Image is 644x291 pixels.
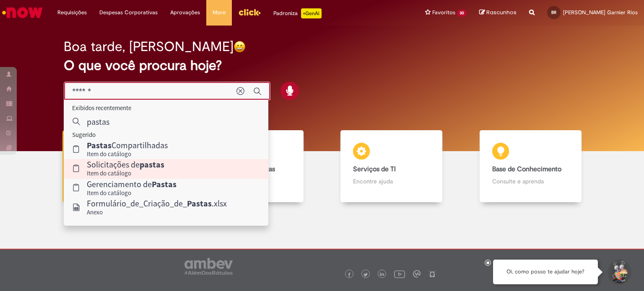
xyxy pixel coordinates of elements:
[170,8,200,17] span: Aprovações
[353,177,430,185] p: Encontre ajuda
[64,39,234,54] h2: Boa tarde, [PERSON_NAME]
[213,8,226,17] span: More
[493,260,598,284] div: Oi, como posso te ajudar hoje?
[479,9,517,17] a: Rascunhos
[64,58,581,73] h2: O que você procura hoje?
[238,6,261,18] img: click_logo_yellow_360x200.png
[486,8,517,16] span: Rascunhos
[413,270,421,278] img: logo_footer_workplace.png
[551,10,556,15] span: BR
[353,165,396,173] b: Serviços de TI
[380,272,384,277] img: logo_footer_linkedin.png
[428,270,436,278] img: logo_footer_naosei.png
[301,8,322,18] p: +GenAi
[606,260,631,285] button: Iniciar Conversa de Suporte
[214,165,275,173] b: Catálogo de Ofertas
[1,4,44,21] img: ServiceNow
[563,9,638,16] span: [PERSON_NAME] Garnier Rios
[461,130,600,203] a: Base de Conhecimento Consulte e aprenda
[432,8,455,17] span: Favoritos
[184,258,233,275] img: logo_footer_ambev_rotulo_gray.png
[57,8,87,17] span: Requisições
[492,165,561,173] b: Base de Conhecimento
[44,130,183,203] a: Tirar dúvidas Tirar dúvidas com Lupi Assist e Gen Ai
[347,273,351,277] img: logo_footer_facebook.png
[364,273,368,277] img: logo_footer_twitter.png
[457,10,467,17] span: 30
[394,268,405,279] img: logo_footer_youtube.png
[99,8,158,17] span: Despesas Corporativas
[322,130,461,203] a: Serviços de TI Encontre ajuda
[273,8,322,18] div: Padroniza
[492,177,569,185] p: Consulte e aprenda
[234,41,246,53] img: happy-face.png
